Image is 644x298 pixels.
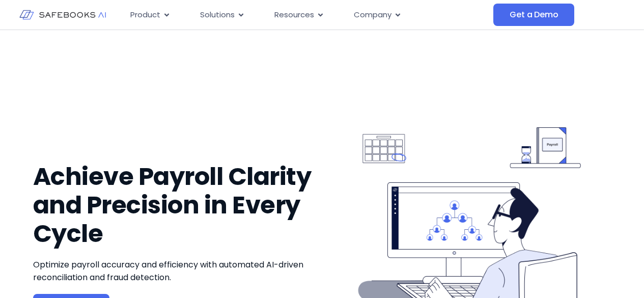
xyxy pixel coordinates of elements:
[33,162,317,248] h1: Achieve Payroll Clarity and Precision in Every Cycle
[130,9,160,21] span: Product
[122,5,493,25] div: Menu Toggle
[122,5,493,25] nav: Menu
[200,9,235,21] span: Solutions
[493,4,574,26] a: Get a Demo
[33,259,303,283] span: Optimize payroll accuracy and efficiency with automated AI-driven reconciliation and fraud detect...
[510,10,558,20] span: Get a Demo
[274,9,314,21] span: Resources
[354,9,391,21] span: Company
